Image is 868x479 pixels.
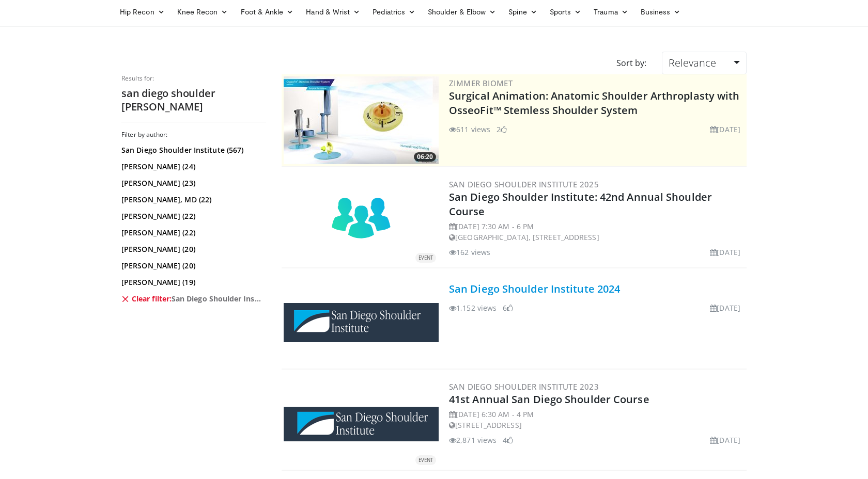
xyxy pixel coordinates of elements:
span: 06:20 [414,152,436,162]
img: e3e56411-25b6-4df6-ab73-741d6f6884f3.png.300x170_q85_autocrop_double_scale_upscale_version-0.2.png [284,407,439,441]
a: [PERSON_NAME] (20) [121,261,263,271]
a: Shoulder & Elbow [422,2,502,22]
a: 41st Annual San Diego Shoulder Course [449,392,649,406]
li: [DATE] [710,124,740,135]
a: San Diego Shoulder Institute 2023 [449,381,599,392]
li: [DATE] [710,435,740,445]
span: San Diego Shoulder Institute [172,294,263,304]
a: San Diego Shoulder Institute 2024 [449,282,620,296]
li: 4 [503,435,513,445]
div: [DATE] 7:30 AM - 6 PM [GEOGRAPHIC_DATA], [STREET_ADDRESS] [449,221,745,243]
a: [PERSON_NAME], MD (22) [121,195,263,205]
a: Business [634,2,687,22]
li: 2 [497,124,507,135]
a: Hip Recon [114,2,171,22]
a: Foot & Ankle [235,2,300,22]
small: EVENT [419,457,433,464]
a: San Diego Shoulder Institute: 42nd Annual Shoulder Course [449,190,712,218]
a: Spine [502,2,543,22]
small: EVENT [419,254,433,261]
a: 06:20 [284,76,439,164]
a: Sports [544,2,588,22]
img: event.svg [330,190,392,252]
a: [PERSON_NAME] (23) [121,178,263,188]
img: San Diego Shoulder Institute 2024 [284,303,439,342]
div: Sort by: [609,52,654,74]
a: Knee Recon [171,2,235,22]
span: Relevance [669,56,716,70]
li: [DATE] [710,247,740,258]
img: 84e7f812-2061-4fff-86f6-cdff29f66ef4.300x170_q85_crop-smart_upscale.jpg [284,76,439,164]
li: 162 views [449,247,490,258]
a: Pediatrics [366,2,422,22]
h3: Filter by author: [121,131,266,139]
a: [PERSON_NAME] (22) [121,228,263,238]
a: Clear filter:San Diego Shoulder Institute [121,294,263,304]
a: EVENT [284,407,439,441]
a: Hand & Wrist [300,2,366,22]
a: San Diego Shoulder Institute (567) [121,145,263,155]
h2: san diego shoulder [PERSON_NAME] [121,87,266,114]
li: 1,152 views [449,302,497,313]
a: EVENT [284,190,439,252]
a: [PERSON_NAME] (20) [121,244,263,254]
a: Surgical Animation: Anatomic Shoulder Arthroplasty with OsseoFit™ Stemless Shoulder System [449,89,740,117]
li: 2,871 views [449,435,497,445]
a: [PERSON_NAME] (19) [121,277,263,288]
li: 6 [503,302,513,313]
li: [DATE] [710,302,740,313]
a: Relevance [662,52,747,74]
p: Results for: [121,74,266,83]
a: Zimmer Biomet [449,78,513,88]
a: San Diego Shoulder Institute 2025 [449,179,599,189]
a: [PERSON_NAME] (24) [121,162,263,172]
div: [DATE] 6:30 AM - 4 PM [STREET_ADDRESS] [449,409,745,430]
a: Trauma [587,2,634,22]
li: 611 views [449,124,490,135]
a: [PERSON_NAME] (22) [121,211,263,221]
